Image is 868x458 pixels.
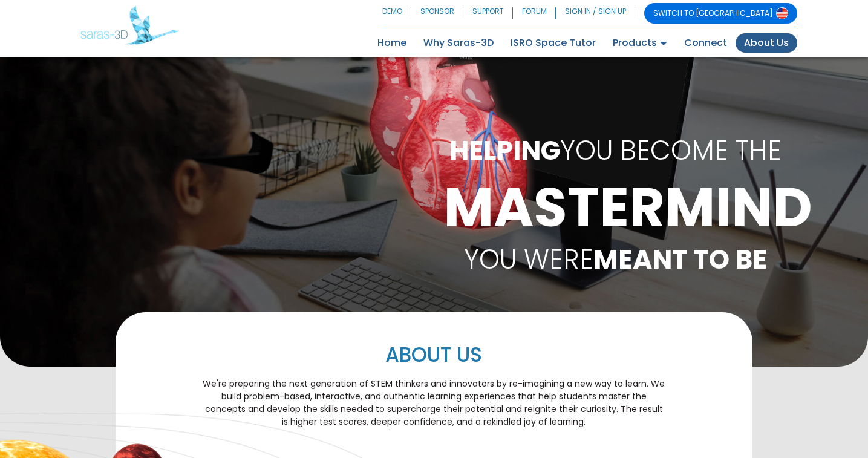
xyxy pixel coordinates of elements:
[449,132,560,169] b: HELPING
[382,3,411,24] a: DEMO
[203,378,665,428] p: We're preparing the next generation of STEM thinkers and innovators by re-imagining a new way to ...
[411,3,463,24] a: SPONSOR
[443,131,788,171] p: YOU BECOME THE
[604,33,676,53] a: Products
[513,3,556,24] a: FORUM
[676,33,736,53] a: Connect
[644,3,797,24] a: SWITCH TO [GEOGRAPHIC_DATA]
[776,7,788,19] img: Switch to USA
[502,33,604,53] a: ISRO Space Tutor
[593,241,767,278] b: MEANT TO BE
[736,33,797,53] a: About Us
[415,33,502,53] a: Why Saras-3D
[203,342,665,368] h2: ABOUT US
[80,6,179,45] img: Saras 3D
[443,240,788,280] p: YOU WERE
[369,33,415,53] a: Home
[443,180,788,235] h1: MASTERMIND
[463,3,513,24] a: SUPPORT
[556,3,635,24] a: SIGN IN / SIGN UP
